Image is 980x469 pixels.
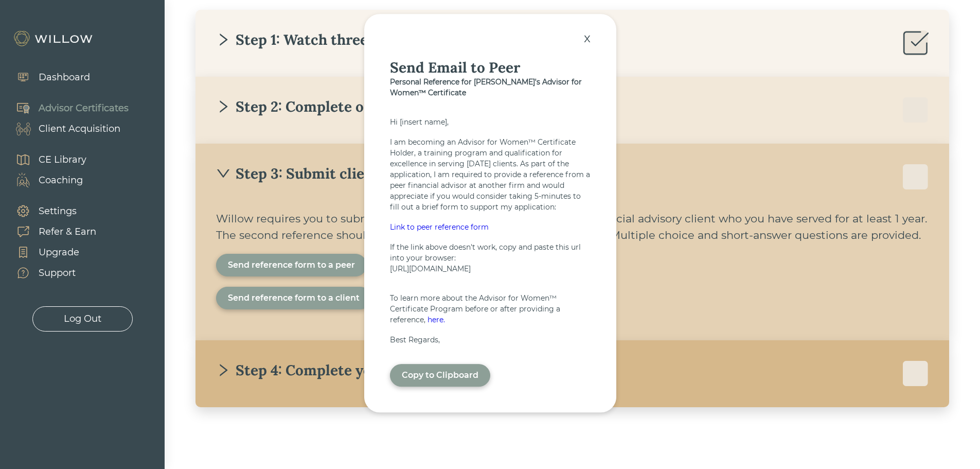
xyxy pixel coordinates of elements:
div: Send reference form to a client [228,292,360,304]
div: Hi [insert name], [390,117,591,128]
span: down [216,166,230,181]
a: Refer & Earn [5,221,96,242]
div: Send reference form to a peer [228,259,355,271]
div: Advisor Certificates [39,101,129,115]
a: CE Library [5,149,86,170]
a: Link to peer reference form [390,222,591,233]
b: Personal Reference for [PERSON_NAME]'s Advisor for Women™ Certificate [390,77,582,97]
div: Upgrade [39,246,79,259]
div: Copy to Clipboard [402,369,478,381]
div: Refer & Earn [39,225,96,239]
a: here. [427,315,445,324]
a: Settings [5,201,96,221]
div: [URL][DOMAIN_NAME] [390,264,591,274]
div: x [579,27,596,49]
div: Client Acquisition [39,122,120,136]
button: Copy to Clipboard [390,364,490,387]
div: To learn more about the Advisor for Women™ Certificate Program before or after providing a refere... [390,293,591,325]
div: Step 4: Complete your Advisor Biography [216,361,518,379]
a: Dashboard [5,67,90,88]
span: right [216,32,230,47]
div: Step 1: Watch three trainings [216,30,435,49]
div: Coaching [39,173,83,187]
img: Willow [13,30,95,47]
div: Settings [39,204,77,218]
div: Step 3: Submit client and peer references [216,164,521,183]
div: If the link above doesn't work, copy and paste this url into your browser: [390,242,591,264]
button: Send reference form to a client [216,287,371,309]
div: Willow requires you to submit two references. One reference from a financial advisory client who ... [216,211,929,244]
a: Advisor Certificates [5,98,129,118]
a: Client Acquisition [5,118,129,139]
div: I am becoming an Advisor for Women™ Certificate Holder, a training program and qualification for ... [390,137,591,213]
a: Coaching [5,170,86,190]
span: right [216,363,230,377]
div: Send Email to Peer [390,58,591,77]
div: Log Out [64,312,101,326]
button: Send reference form to a peer [216,254,367,276]
div: Step 2: Complete one Coach Session [216,97,483,116]
div: CE Library [39,153,86,167]
div: Dashboard [39,71,90,84]
div: Support [39,266,76,280]
div: Best Regards, [390,335,591,345]
a: Upgrade [5,242,96,263]
span: right [216,99,230,114]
